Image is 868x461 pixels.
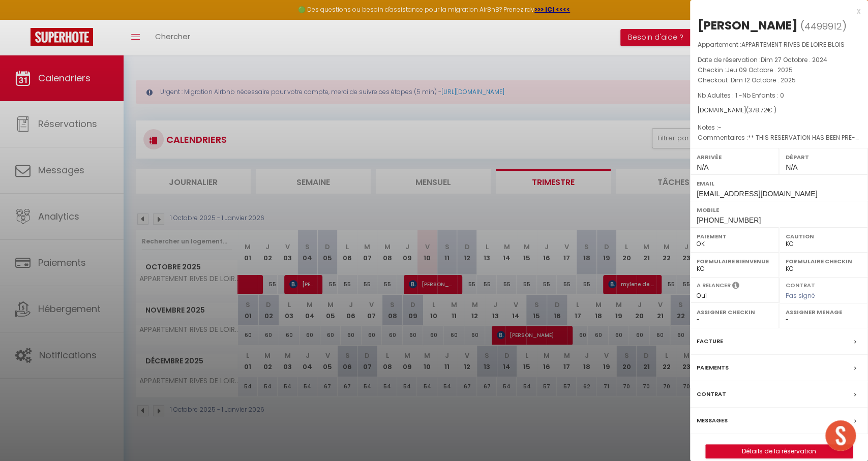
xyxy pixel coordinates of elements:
[786,163,797,171] span: N/A
[698,133,860,143] p: Commentaires :
[697,336,723,347] label: Facture
[825,420,856,451] div: Ouvrir le chat
[761,55,827,64] span: Dim 27 Octobre . 2024
[698,122,860,133] p: Notes :
[698,40,860,50] p: Appartement :
[749,106,767,114] span: 378.72
[697,163,708,171] span: N/A
[706,445,852,458] a: Détails de la réservation
[697,362,729,373] label: Paiements
[697,231,772,241] label: Paiement
[698,55,860,65] p: Date de réservation :
[698,91,784,100] span: Nb Adultes : 1 -
[786,256,861,266] label: Formulaire Checkin
[697,281,731,290] label: A relancer
[697,152,772,162] label: Arrivée
[697,205,861,215] label: Mobile
[732,281,739,292] i: Sélectionner OUI si vous souhaiter envoyer les séquences de messages post-checkout
[697,389,726,399] label: Contrat
[698,75,860,85] p: Checkout :
[804,20,842,33] span: 4499912
[690,5,860,17] div: x
[697,216,761,224] span: [PHONE_NUMBER]
[746,106,776,114] span: ( € )
[718,123,722,132] span: -
[697,307,772,317] label: Assigner Checkin
[786,307,861,317] label: Assigner Menage
[786,152,861,162] label: Départ
[697,415,728,426] label: Messages
[800,19,847,33] span: ( )
[698,106,860,115] div: [DOMAIN_NAME]
[786,291,815,300] span: Pas signé
[697,178,861,189] label: Email
[698,17,798,34] div: [PERSON_NAME]
[697,190,817,198] span: [EMAIL_ADDRESS][DOMAIN_NAME]
[698,65,860,75] p: Checkin :
[705,444,853,458] button: Détails de la réservation
[741,40,845,49] span: APPARTEMENT RIVES DE LOIRE BLOIS
[726,66,793,74] span: Jeu 09 Octobre . 2025
[786,281,815,288] label: Contrat
[742,91,784,100] span: Nb Enfants : 0
[697,256,772,266] label: Formulaire Bienvenue
[786,231,861,241] label: Caution
[731,76,796,84] span: Dim 12 Octobre . 2025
